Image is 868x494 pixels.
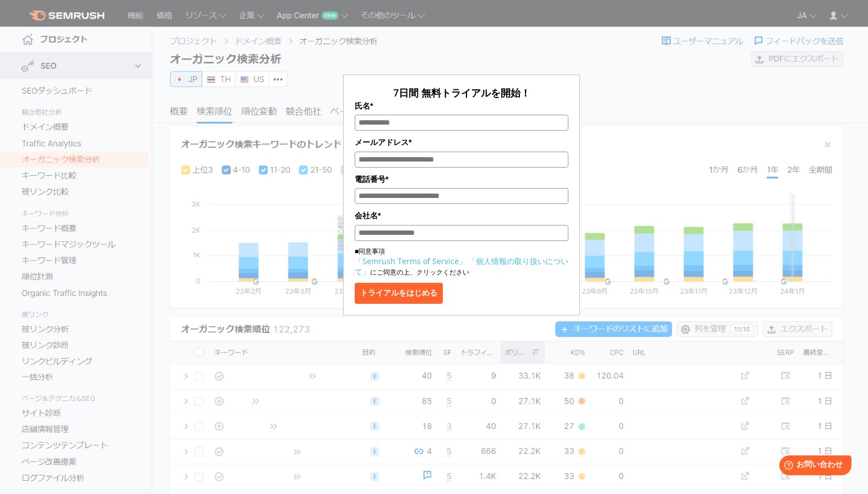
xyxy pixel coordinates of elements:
[355,173,568,185] label: 電話番号*
[355,283,443,304] button: トライアルをはじめる
[770,451,856,482] iframe: Help widget launcher
[393,86,530,99] span: 7日間 無料トライアルを開始！
[355,136,568,148] label: メールアドレス*
[355,246,568,277] p: ■同意事項 にご同意の上、クリックください
[355,256,466,266] a: 「Semrush Terms of Service」
[355,256,568,277] a: 「個人情報の取り扱いについて」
